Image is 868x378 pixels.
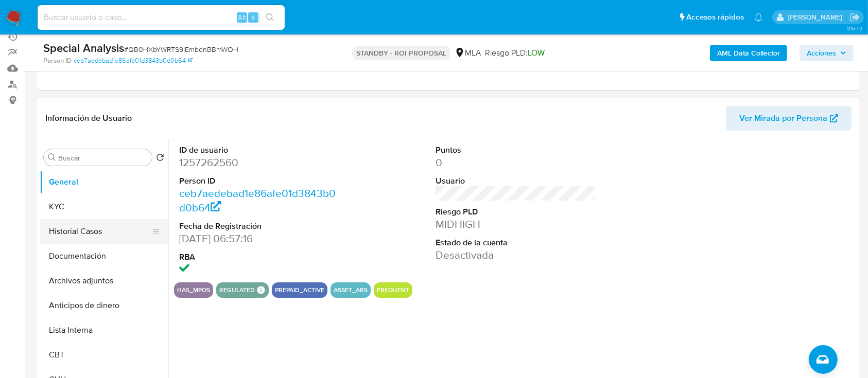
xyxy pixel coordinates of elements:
[179,175,340,187] dt: Person ID
[179,251,340,263] dt: RBA
[40,318,168,343] button: Lista Interna
[124,44,238,55] span: # QB0HXbYWRTS9IEmbdnBBmWOH
[717,45,780,61] b: AML Data Collector
[40,293,168,318] button: Anticipos de dinero
[259,10,281,25] button: search-icon
[179,231,340,246] dd: [DATE] 06:57:16
[40,268,168,293] button: Archivos adjuntos
[436,145,596,156] dt: Puntos
[849,12,860,23] a: Salir
[800,45,854,61] button: Acciones
[40,194,168,219] button: KYC
[40,343,168,367] button: CBT
[43,56,72,65] b: Person ID
[436,217,596,231] dd: MIDHIGH
[252,12,255,22] span: s
[436,155,596,170] dd: 0
[686,12,744,23] span: Accesos rápidos
[179,145,340,156] dt: ID de usuario
[528,47,545,59] span: LOW
[40,170,168,194] button: General
[436,175,596,187] dt: Usuario
[436,206,596,218] dt: Riesgo PLD
[179,155,340,170] dd: 1257262560
[58,153,148,163] input: Buscar
[179,186,336,215] a: ceb7aedebad1e86afe01d3843b0d0b64
[334,288,368,292] button: asset_ars
[455,47,481,59] div: MLA
[436,248,596,262] dd: Desactivada
[238,12,246,22] span: Alt
[40,244,168,268] button: Documentación
[43,40,124,56] b: Special Analysis
[726,106,852,131] button: Ver Mirada por Persona
[156,153,164,165] button: Volver al orden por defecto
[485,47,545,59] span: Riesgo PLD:
[275,288,324,292] button: prepaid_active
[436,237,596,248] dt: Estado de la cuenta
[179,221,340,232] dt: Fecha de Registración
[352,46,450,60] p: STANDBY - ROI PROPOSAL
[74,56,193,65] a: ceb7aedebad1e86afe01d3843b0d0b64
[38,11,285,24] input: Buscar usuario o caso...
[377,288,409,292] button: frequent
[45,113,132,123] h1: Información de Usuario
[40,219,160,244] button: Historial Casos
[219,288,255,292] button: regulated
[48,153,56,161] button: Buscar
[739,106,827,131] span: Ver Mirada por Persona
[807,45,836,61] span: Acciones
[847,24,863,32] span: 3.157.2
[754,13,763,22] a: Notificaciones
[710,45,787,61] button: AML Data Collector
[177,288,210,292] button: has_mpos
[788,12,846,22] p: ezequiel.castrillon@mercadolibre.com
